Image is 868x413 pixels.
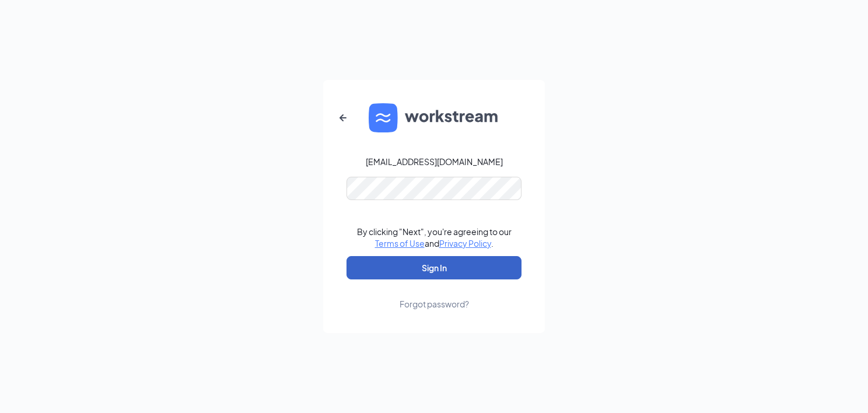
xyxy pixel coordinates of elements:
[346,256,521,279] button: Sign In
[357,226,512,249] div: By clicking "Next", you're agreeing to our and .
[439,238,491,249] a: Privacy Policy
[375,238,425,249] a: Terms of Use
[400,298,469,310] div: Forgot password?
[336,111,350,125] svg: ArrowLeftNew
[369,103,499,132] img: WS logo and Workstream text
[329,104,357,132] button: ArrowLeftNew
[400,279,469,310] a: Forgot password?
[366,156,503,167] div: [EMAIL_ADDRESS][DOMAIN_NAME]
